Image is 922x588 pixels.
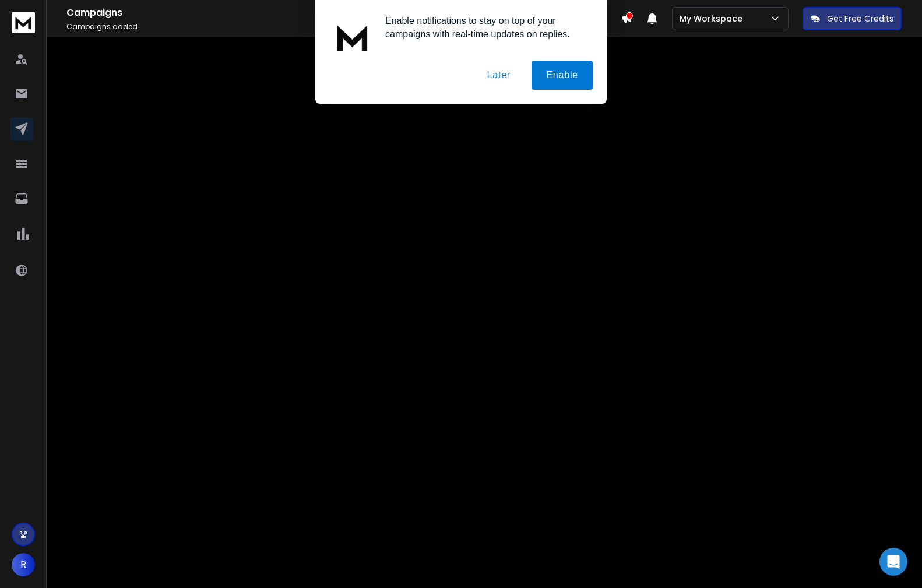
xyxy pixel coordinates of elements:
button: R [12,553,35,576]
div: Open Intercom Messenger [879,548,907,576]
img: notification icon [329,14,376,61]
button: Enable [532,61,593,90]
div: Enable notifications to stay on top of your campaigns with real-time updates on replies. [376,14,593,41]
button: Later [472,61,525,90]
